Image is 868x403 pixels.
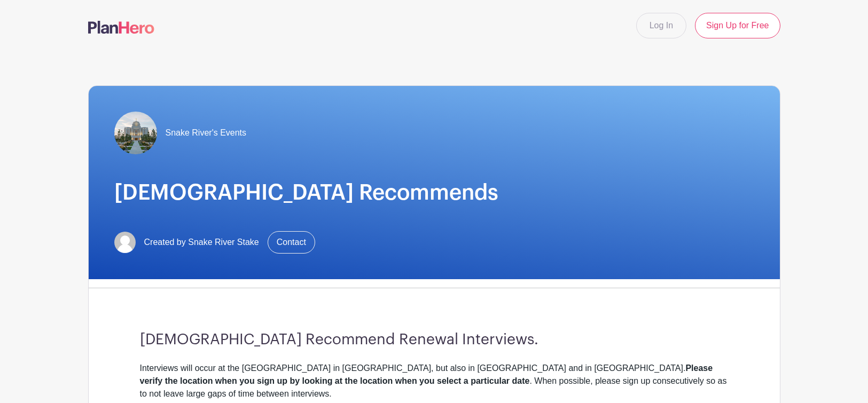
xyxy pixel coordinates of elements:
[140,331,729,349] h3: [DEMOGRAPHIC_DATA] Recommend Renewal Interviews.
[114,232,136,253] img: default-ce2991bfa6775e67f084385cd625a349d9dcbb7a52a09fb2fda1e96e2d18dcdb.png
[114,112,157,154] img: meridian-idaho-temple-3302-thumb.jpg
[268,231,315,254] a: Contact
[166,127,247,139] span: Snake River's Events
[140,364,713,385] strong: Please verify the location when you sign up by looking at the location when you select a particul...
[114,180,754,206] h1: [DEMOGRAPHIC_DATA] Recommends
[140,362,729,400] div: Interviews will occur at the [GEOGRAPHIC_DATA] in [GEOGRAPHIC_DATA], but also in [GEOGRAPHIC_DATA...
[695,13,780,38] a: Sign Up for Free
[88,21,154,34] img: logo-507f7623f17ff9eddc593b1ce0a138ce2505c220e1c5a4e2b4648c50719b7d32.svg
[144,236,259,249] span: Created by Snake River Stake
[636,13,686,38] a: Log In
